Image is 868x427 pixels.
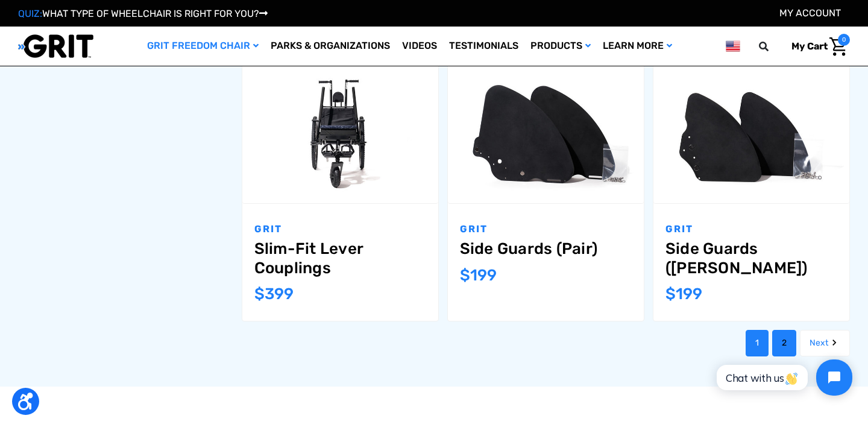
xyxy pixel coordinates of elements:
a: Page 2 of 2 [772,330,796,356]
a: Slim-Fit Lever Couplings,$399.00 [242,62,438,204]
span: $399 [254,285,294,303]
a: Slim-Fit Lever Couplings,$399.00 [254,239,426,277]
img: us.png [726,39,740,54]
p: GRIT [460,222,632,236]
span: $199 [665,285,702,303]
a: Side Guards (GRIT Jr.),$199.00 [653,62,849,204]
span: $199 [460,266,497,285]
img: GRIT Junior Side Guards: pair of side guards and hardware to attach to GRIT Junior, to protect cl... [653,67,849,198]
a: Side Guards (Pair),$199.00 [460,239,632,258]
a: Testimonials [443,27,524,66]
img: Slim-Fit Lever Couplings [242,67,438,198]
input: Search [764,34,782,59]
img: Cart [829,37,847,56]
p: GRIT [254,222,426,236]
a: Learn More [597,27,678,66]
iframe: Tidio Chat [703,349,863,406]
a: Next [800,330,850,356]
a: Cart with 0 items [782,34,850,59]
a: Account [779,7,841,19]
nav: pagination [228,330,851,356]
a: GRIT Freedom Chair [141,27,265,66]
a: QUIZ:WHAT TYPE OF WHEELCHAIR IS RIGHT FOR YOU? [18,8,268,19]
a: Side Guards (Pair),$199.00 [448,62,644,204]
span: My Cart [791,40,828,52]
p: GRIT [665,222,837,236]
img: GRIT All-Terrain Wheelchair and Mobility Equipment [18,34,93,59]
a: Videos [396,27,443,66]
img: GRIT Side Guards: pair of side guards and hardware to attach to GRIT Freedom Chair, to protect cl... [448,67,644,198]
a: Products [524,27,597,66]
a: Page 1 of 2 [746,330,769,356]
span: QUIZ: [18,8,42,19]
a: Side Guards (GRIT Jr.),$199.00 [665,239,837,277]
a: Parks & Organizations [265,27,396,66]
span: 0 [838,34,850,46]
